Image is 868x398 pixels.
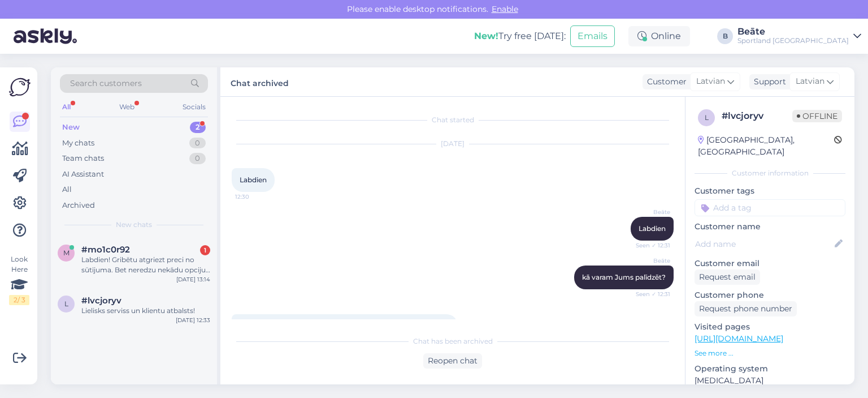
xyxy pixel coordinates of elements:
span: 12:30 [235,192,277,201]
div: Chat started [232,115,674,125]
div: Beāte [737,27,849,36]
span: Seen ✓ 12:31 [628,290,670,298]
div: Team chats [62,153,104,164]
div: B [717,28,733,44]
div: [DATE] [232,139,674,149]
div: [DATE] 12:33 [176,316,210,324]
span: kā varam Jums palīdzēt? [582,273,666,281]
img: Askly Logo [9,76,31,98]
button: Emails [570,25,615,47]
label: Chat archived [231,74,289,89]
span: l [705,113,709,122]
div: Sportland [GEOGRAPHIC_DATA] [737,36,849,45]
span: Enable [488,4,522,14]
p: Visited pages [695,321,845,333]
span: Labdien [639,224,666,233]
div: 0 [189,153,206,164]
div: Request phone number [695,301,797,316]
input: Add a tag [695,199,845,216]
p: Customer phone [695,289,845,301]
div: Labdien! Gribētu atgriezt preci no sūtījuma. Bet neredzu nekādu opciju savā profilā pie sūtījuma ... [81,255,210,275]
div: # lvcjoryv [722,109,792,123]
p: Operating system [695,363,845,375]
span: Latvian [796,75,824,88]
p: See more ... [695,348,845,358]
div: Online [628,26,690,46]
span: Beāte [628,208,670,216]
div: Reopen chat [423,353,482,369]
span: Beāte [628,256,670,265]
div: Web [117,100,137,114]
div: 1 [200,245,210,255]
input: Add name [695,238,832,250]
span: m [63,249,70,257]
div: Socials [180,100,208,114]
div: New [62,122,80,133]
span: Offline [792,110,842,122]
span: #mo1c0r92 [81,245,130,255]
span: Seen ✓ 12:31 [628,241,670,250]
p: Customer tags [695,185,845,197]
p: Customer email [695,258,845,269]
span: Search customers [70,78,142,89]
a: [URL][DOMAIN_NAME] [695,333,783,344]
div: All [62,184,72,195]
div: Try free [DATE]: [474,29,566,43]
div: Lielisks serviss un klientu atbalsts! [81,306,210,316]
div: My chats [62,138,94,149]
div: All [60,100,73,114]
div: [DATE] 13:14 [176,275,210,284]
span: New chats [116,220,152,230]
p: Customer name [695,221,845,233]
span: l [64,299,68,308]
div: 2 / 3 [9,295,29,305]
div: 2 [190,122,206,133]
span: Labdien [240,176,267,184]
b: New! [474,31,498,41]
div: Archived [62,200,95,211]
div: Customer information [695,168,845,178]
div: Customer [643,76,687,88]
div: Support [749,76,786,88]
div: Request email [695,269,760,285]
a: BeāteSportland [GEOGRAPHIC_DATA] [737,27,861,45]
span: Chat has been archived [413,336,493,346]
div: AI Assistant [62,169,104,180]
div: [GEOGRAPHIC_DATA], [GEOGRAPHIC_DATA] [698,134,834,158]
span: Latvian [696,75,725,88]
p: [MEDICAL_DATA] [695,375,845,387]
div: 0 [189,138,206,149]
div: Look Here [9,254,29,305]
span: #lvcjoryv [81,296,121,306]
